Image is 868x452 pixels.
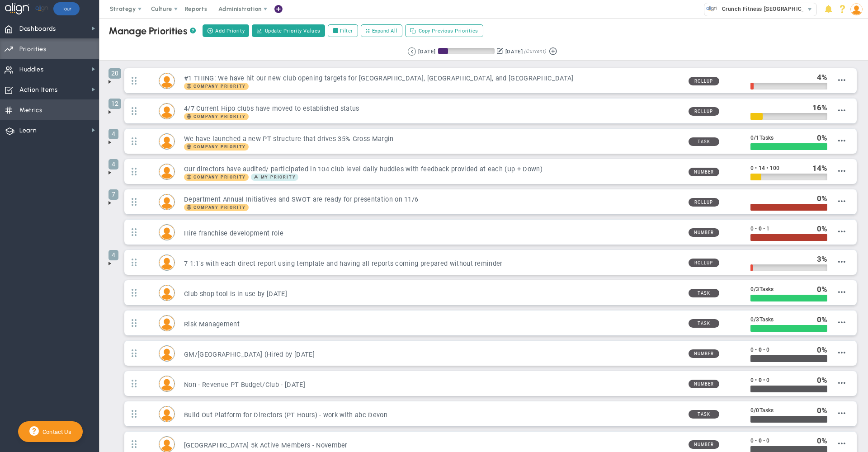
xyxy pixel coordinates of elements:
[159,315,175,331] img: Tara Gusmanis
[159,73,175,89] img: Karen Gutteridge
[750,226,754,232] span: 0
[817,285,821,294] span: 0
[159,73,175,89] div: Karen Gutteridge
[19,121,37,140] span: Learn
[817,254,827,264] div: %
[689,380,719,388] span: Number
[766,438,769,444] span: 0
[438,48,495,54] div: Period Progress: 18% Day 13 of 69 with 56 remaining.
[159,133,175,150] div: Tara Gusmanis
[159,103,175,119] div: sharon johnny
[817,405,827,415] div: %
[218,5,261,12] span: Administration
[817,72,827,82] div: %
[689,410,719,419] span: Task
[108,159,118,169] span: 4
[817,436,821,445] span: 0
[759,165,765,171] span: 14
[184,441,681,450] h3: [GEOGRAPHIC_DATA] 5k Active Members - November
[817,436,827,446] div: %
[817,133,821,142] span: 0
[184,74,681,83] h3: #1 THING: We have hit our new club opening targets for [GEOGRAPHIC_DATA], [GEOGRAPHIC_DATA], and ...
[184,411,681,419] h3: Build Out Platform for Directors (PT Hours) - work with abc Devon
[159,224,175,240] div: Wes Hodgson
[184,174,249,181] span: Company Priority
[108,68,121,79] span: 20
[817,254,821,264] span: 3
[252,24,325,37] button: Update Priority Values
[215,27,245,35] span: Add Priority
[689,77,719,85] span: Rollup
[193,145,246,149] span: Company Priority
[418,47,435,56] div: [DATE]
[689,259,719,267] span: Rollup
[817,193,827,203] div: %
[754,134,756,141] span: /
[803,3,816,16] span: select
[750,316,774,323] span: 0 3
[159,315,175,331] div: Tara Gusmanis
[706,3,717,14] img: 32852.Company.photo
[750,286,774,292] span: 0 3
[754,316,756,323] span: /
[184,104,681,113] h3: 4/7 Current Hipo clubs have moved to established status
[754,407,756,414] span: /
[159,406,175,422] img: sharon johnny
[817,315,827,325] div: %
[689,319,719,328] span: Task
[372,27,398,35] span: Expand All
[184,290,681,298] h3: Club shop tool is in use by [DATE]
[159,376,175,391] img: Daniel Rao
[39,428,71,435] span: Contact Us
[19,19,56,38] span: Dashboards
[755,347,757,353] span: •
[759,377,762,383] span: 0
[505,47,523,56] div: [DATE]
[689,349,719,358] span: Number
[766,226,769,232] span: 1
[817,315,821,324] span: 0
[184,204,249,211] span: Company Priority
[763,438,765,444] span: •
[766,165,768,171] span: •
[689,289,719,297] span: Task
[184,381,681,389] h3: Non - Revenue PT Budget/Club - [DATE]
[193,175,246,179] span: Company Priority
[19,40,47,59] span: Priorities
[151,5,172,12] span: Culture
[750,135,774,141] span: 0 1
[184,135,681,143] h3: We have launched a new PT structure that drives 35% Gross Margin
[717,3,820,15] span: Crunch Fitness [GEOGRAPHIC_DATA]
[817,224,821,233] span: 0
[110,5,136,12] span: Strategy
[689,168,719,176] span: Number
[812,103,821,112] span: 16
[203,24,249,37] button: Add Priority
[159,406,175,422] div: sharon johnny
[850,3,863,15] img: 207957.Person.photo
[812,164,821,173] span: 14
[19,101,42,120] span: Metrics
[108,250,118,260] span: 4
[689,228,719,237] span: Number
[159,225,175,240] img: Wes Hodgson
[361,24,402,37] button: Expand All
[159,134,175,149] img: Tara Gusmanis
[689,137,719,146] span: Task
[193,84,246,89] span: Company Priority
[755,438,757,444] span: •
[184,113,249,120] span: Company Priority
[184,229,681,238] h3: Hire franchise development role
[159,285,175,301] img: Wes Hodgson
[159,194,175,210] img: Wes Hodgson
[689,198,719,207] span: Rollup
[108,129,118,139] span: 4
[766,377,769,383] span: 0
[184,259,681,268] h3: 7 1:1's with each direct report using template and having all reports coming prepared without rem...
[159,254,175,271] div: Wes Hodgson
[812,103,828,113] div: %
[265,27,321,35] span: Update Priority Values
[689,107,719,116] span: Rollup
[817,284,827,294] div: %
[817,133,827,143] div: %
